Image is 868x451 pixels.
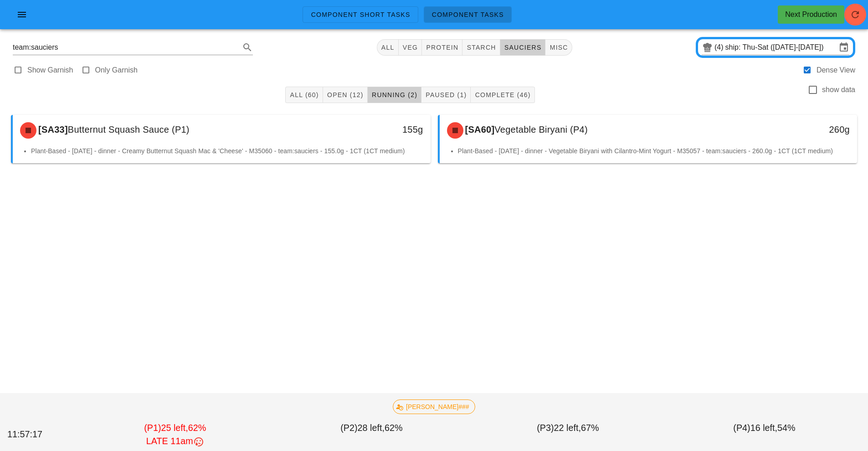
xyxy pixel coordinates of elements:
label: Dense View [817,66,855,75]
span: protein [426,44,458,51]
span: veg [402,44,418,51]
button: veg [399,39,422,56]
span: Vegetable Biryani (P4) [494,124,588,135]
li: Plant-Based - [DATE] - dinner - Vegetable Biryani with Cilantro-Mint Yogurt - M35057 - team:sauci... [458,146,850,156]
button: protein [422,39,462,56]
li: Plant-Based - [DATE] - dinner - Creamy Butternut Squash Mac & 'Cheese' - M35060 - team:sauciers -... [31,146,423,156]
span: starch [466,44,496,51]
span: Open (12) [327,91,364,98]
span: Component Tasks [431,11,504,18]
button: All [377,39,399,56]
span: Paused (1) [425,91,467,98]
span: Component Short Tasks [310,11,410,18]
div: 155g [330,122,423,137]
button: starch [462,39,500,56]
button: Running (2) [368,87,421,103]
button: All (60) [285,87,323,103]
button: Complete (46) [471,87,534,103]
div: (4) [714,43,725,52]
span: Running (2) [371,91,417,98]
a: Component Tasks [424,6,512,23]
div: Next Production [785,9,837,20]
button: sauciers [500,39,546,56]
span: All [381,44,395,51]
label: Only Garnish [95,66,138,75]
span: Complete (46) [474,91,530,98]
button: Open (12) [323,87,368,103]
label: show data [822,85,855,94]
a: Component Short Tasks [303,6,418,23]
span: [SA33] [36,124,68,135]
span: misc [549,44,568,51]
button: misc [545,39,572,56]
div: 260g [757,122,850,137]
span: [SA60] [463,124,495,135]
button: Paused (1) [421,87,471,103]
label: Show Garnish [27,66,73,75]
button: Clear Search [229,42,240,53]
span: Butternut Squash Sauce (P1) [68,124,190,135]
span: sauciers [504,44,542,51]
span: All (60) [289,91,318,98]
